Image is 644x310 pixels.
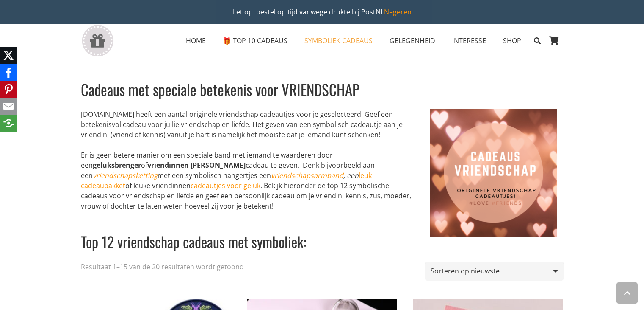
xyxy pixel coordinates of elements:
[186,36,206,45] span: HOME
[381,30,444,51] a: GELEGENHEIDGELEGENHEID Menu
[177,30,214,51] a: HOMEHOME Menu
[304,36,373,45] span: SYMBOLIEK CADEAUS
[425,262,563,281] select: Winkelbestelling
[81,25,114,57] a: gift-box-icon-grey-inspirerendwinkelen
[444,30,495,51] a: INTERESSEINTERESSE Menu
[271,171,343,180] a: vriendschapsarmband
[147,161,246,170] strong: vriendinnen [PERSON_NAME]
[530,30,544,51] a: Zoeken
[81,221,557,252] h2: Top 12 vriendschap cadeaus met symboliek:
[495,30,530,51] a: SHOPSHOP Menu
[271,171,359,180] em: , een
[223,36,287,45] span: 🎁 TOP 10 CADEAUS
[93,161,141,170] strong: geluksbrenger
[81,80,557,99] h1: Cadeaus met speciale betekenis voor VRIENDSCHAP
[191,181,260,190] a: cadeautjes voor geluk
[93,171,158,180] a: vriendschapsketting
[616,282,638,304] a: Terug naar top
[81,109,557,140] p: [DOMAIN_NAME] heeft een aantal originele vriendschap cadeautjes voor je geselecteerd. Geef een be...
[296,30,381,51] a: SYMBOLIEK CADEAUSSYMBOLIEK CADEAUS Menu
[430,109,557,237] img: origineel vriendschap cadeau met speciale betekenis en symboliek - bestel een vriendinnen cadeau ...
[545,24,564,58] a: Winkelwagen
[452,36,486,45] span: INTERESSE
[214,30,296,51] a: 🎁 TOP 10 CADEAUS🎁 TOP 10 CADEAUS Menu
[81,150,557,211] p: Er is geen betere manier om een ​​speciale band met iemand te waarderen door een of cadeau te gev...
[503,36,521,45] span: SHOP
[81,171,372,190] a: leuk cadeaupakket
[384,7,412,17] a: Negeren
[81,262,244,272] p: Resultaat 1–15 van de 20 resultaten wordt getoond
[390,36,435,45] span: GELEGENHEID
